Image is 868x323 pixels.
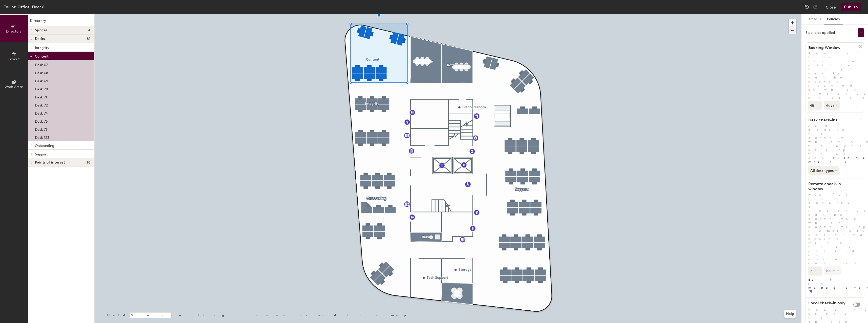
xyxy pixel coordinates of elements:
[806,276,864,294] a: Edit in management
[806,193,864,265] p: How far in advance a reservation can be confirmed when confirming remotely. Reservations booked w...
[35,86,48,91] p: Desk 70
[824,14,843,24] button: Policies
[808,166,839,175] button: All desk types
[35,102,48,107] p: Desk 72
[6,29,22,34] span: Directory
[806,118,859,123] h1: Desk check-ins
[806,301,859,306] h1: Local check-in only
[806,45,859,50] h1: Booking Window
[841,3,861,11] button: Publish
[806,31,835,35] div: 3 policies applied
[35,160,65,165] span: Points of interest
[35,28,48,32] span: Spaces
[35,126,48,132] p: Desk 76
[5,85,23,89] span: Work Areas
[784,310,796,318] button: Help
[806,14,824,24] button: Details
[813,5,818,10] img: Redo
[35,152,48,156] span: Support
[824,266,841,275] button: hours
[35,46,49,50] span: Integrity
[35,61,48,67] p: Desk 67
[87,37,90,41] span: 81
[826,3,836,11] button: Close
[824,101,840,110] button: days
[806,51,864,100] p: Restrict how far in advance hotel desks can be booked (based on when reservation starts).
[28,18,94,26] h1: Directory
[35,110,48,116] p: Desk 74
[35,144,54,148] span: Onboarding
[805,5,810,10] img: Undo
[88,28,90,32] span: 4
[35,77,48,83] p: Desk 69
[87,160,90,165] span: 18
[35,54,49,59] span: Content
[35,37,45,41] span: Desks
[4,4,44,10] div: Tallinn Office, Floor 6
[35,134,49,140] p: Desk 123
[35,94,47,99] p: Desk 71
[806,181,859,192] h1: Remote check-in window
[8,57,20,61] span: Layout
[35,118,48,124] p: Desk 75
[35,69,48,75] p: Desk 68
